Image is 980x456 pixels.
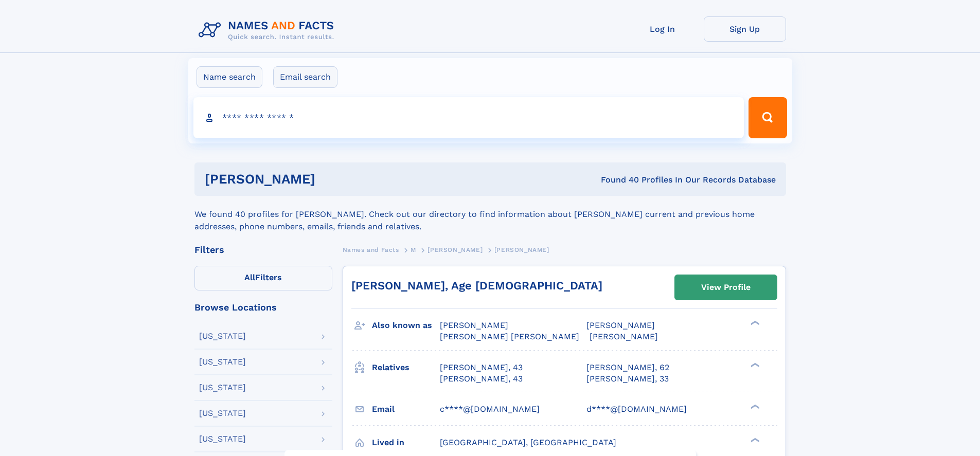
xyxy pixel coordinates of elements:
[586,373,669,385] a: [PERSON_NAME], 33
[586,320,655,330] span: [PERSON_NAME]
[749,97,787,138] button: Search Button
[244,272,255,282] span: All
[440,332,579,341] span: [PERSON_NAME] [PERSON_NAME]
[343,243,399,256] a: Names and Facts
[199,332,246,340] div: [US_STATE]
[193,97,744,138] input: search input
[586,362,669,373] a: [PERSON_NAME], 62
[748,361,760,368] div: ❯
[748,436,760,443] div: ❯
[440,373,523,385] a: [PERSON_NAME], 43
[675,275,777,300] a: View Profile
[199,384,246,392] div: [US_STATE]
[748,403,760,410] div: ❯
[199,409,246,417] div: [US_STATE]
[205,173,458,186] h1: [PERSON_NAME]
[372,434,440,451] h3: Lived in
[194,266,332,290] label: Filters
[748,320,760,326] div: ❯
[194,16,343,44] img: Logo Names and Facts
[701,276,751,299] div: View Profile
[194,303,332,312] div: Browse Locations
[411,243,416,256] a: M
[273,66,337,88] label: Email search
[194,196,786,233] div: We found 40 profiles for [PERSON_NAME]. Check out our directory to find information about [PERSON...
[427,246,483,253] span: [PERSON_NAME]
[372,359,440,376] h3: Relatives
[351,279,602,292] a: [PERSON_NAME], Age [DEMOGRAPHIC_DATA]
[411,246,416,253] span: M
[199,435,246,443] div: [US_STATE]
[621,16,704,42] a: Log In
[427,243,483,256] a: [PERSON_NAME]
[194,245,332,254] div: Filters
[372,400,440,418] h3: Email
[704,16,786,42] a: Sign Up
[494,246,549,253] span: [PERSON_NAME]
[372,317,440,334] h3: Also known as
[440,362,523,373] a: [PERSON_NAME], 43
[458,174,776,186] div: Found 40 Profiles In Our Records Database
[590,332,658,341] span: [PERSON_NAME]
[199,358,246,366] div: [US_STATE]
[197,66,262,88] label: Name search
[440,437,616,447] span: [GEOGRAPHIC_DATA], [GEOGRAPHIC_DATA]
[440,320,508,330] span: [PERSON_NAME]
